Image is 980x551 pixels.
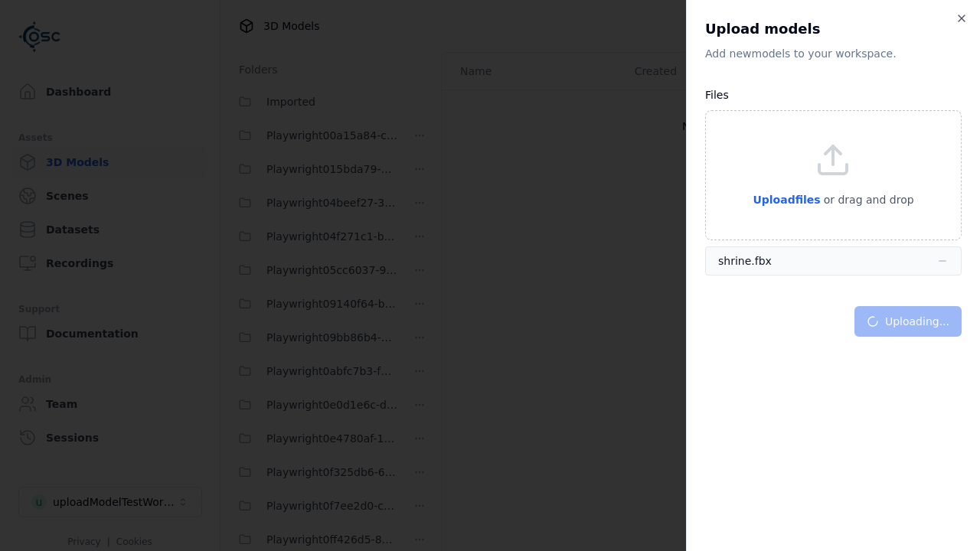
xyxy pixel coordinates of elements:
p: Add new model s to your workspace. [705,46,962,61]
div: shrine.fbx [718,253,772,269]
p: or drag and drop [821,191,914,209]
span: Upload files [753,194,820,206]
label: Files [705,89,729,101]
h2: Upload models [705,18,962,40]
